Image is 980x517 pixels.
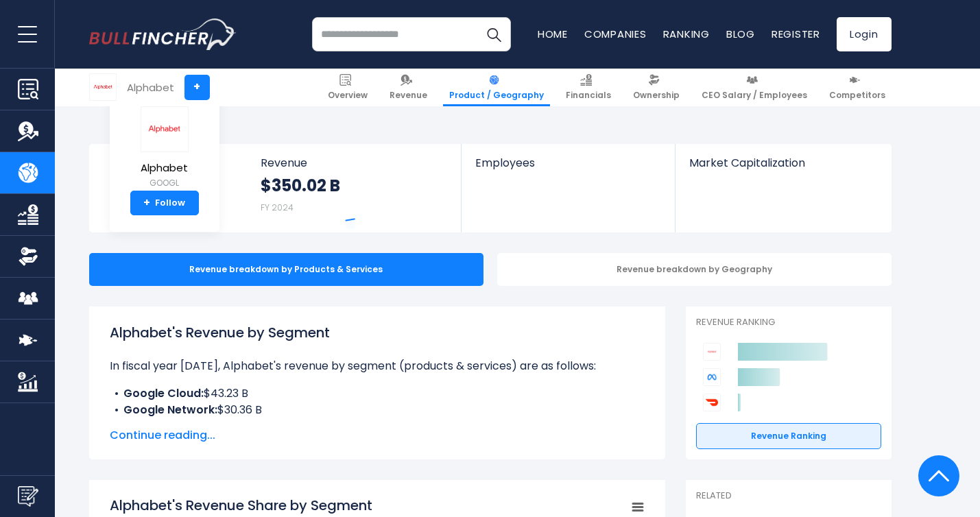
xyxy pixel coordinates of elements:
a: Blog [726,27,755,41]
a: Revenue $350.02 B FY 2024 [247,144,462,232]
span: Employees [475,156,661,169]
div: Revenue breakdown by Geography [497,253,892,286]
a: Competitors [823,69,892,106]
a: Financials [560,69,617,106]
a: Register [772,27,820,41]
li: $30.36 B [110,402,645,418]
img: GOOGL logo [141,106,189,152]
a: + [184,75,210,100]
a: Employees [462,144,675,193]
p: Related [696,490,881,502]
li: $43.23 B [110,385,645,402]
span: Financials [566,90,611,101]
small: GOOGL [141,177,189,189]
div: Revenue breakdown by Products & Services [89,253,483,286]
a: Revenue [383,69,433,106]
strong: $350.02 B [261,175,340,196]
b: Google Network: [123,402,217,418]
a: CEO Salary / Employees [695,69,813,106]
img: Alphabet competitors logo [703,343,721,361]
div: Alphabet [127,80,174,95]
span: Overview [328,90,368,101]
a: Alphabet GOOGL [140,106,189,191]
p: Revenue Ranking [696,317,881,328]
span: Ownership [633,90,680,101]
img: bullfincher logo [89,19,237,50]
h1: Alphabet's Revenue by Segment [110,322,645,343]
small: FY 2024 [261,202,294,213]
img: DoorDash competitors logo [703,394,721,411]
a: Go to homepage [89,19,237,50]
strong: + [143,197,150,209]
span: Market Capitalization [689,156,876,169]
span: Revenue [261,156,448,169]
tspan: Alphabet's Revenue Share by Segment [110,496,372,515]
a: Login [837,17,892,51]
a: Product / Geography [443,69,550,106]
span: Revenue [390,90,427,101]
span: CEO Salary / Employees [702,90,807,101]
img: GOOGL logo [90,74,116,100]
img: Meta Platforms competitors logo [703,368,721,386]
p: In fiscal year [DATE], Alphabet's revenue by segment (products & services) are as follows: [110,358,645,374]
a: Ownership [627,69,686,106]
a: Ranking [663,27,710,41]
a: Revenue Ranking [696,423,881,449]
a: Home [538,27,568,41]
span: Product / Geography [449,90,544,101]
span: Competitors [829,90,885,101]
a: Market Capitalization [676,144,889,193]
span: Alphabet [141,163,189,174]
img: Ownership [18,246,38,267]
a: Companies [584,27,647,41]
a: Overview [322,69,374,106]
button: Search [477,17,511,51]
b: Google Cloud: [123,385,204,401]
a: +Follow [130,191,199,215]
span: Continue reading... [110,427,645,444]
